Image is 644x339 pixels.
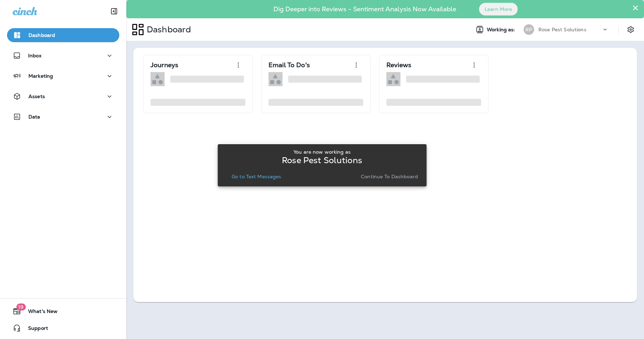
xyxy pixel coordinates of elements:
[524,24,534,35] div: RP
[293,149,351,155] p: You are now working as
[282,158,362,163] p: Rose Pest Solutions
[28,114,40,120] p: Data
[7,321,119,335] button: Support
[538,27,586,32] p: Rose Pest Solutions
[28,73,53,79] p: Marketing
[232,174,281,179] p: Go to Text Messages
[7,304,119,318] button: 19What's New
[479,3,518,15] button: Learn More
[487,27,517,33] span: Working as:
[361,174,418,179] p: Continue to Dashboard
[7,69,119,83] button: Marketing
[21,308,58,317] span: What's New
[21,325,48,334] span: Support
[7,89,119,103] button: Assets
[229,172,284,181] button: Go to Text Messages
[28,94,45,99] p: Assets
[7,49,119,63] button: Inbox
[16,303,26,311] span: 19
[7,110,119,124] button: Data
[624,23,637,36] button: Settings
[358,172,421,181] button: Continue to Dashboard
[151,62,178,69] p: Journeys
[144,24,191,35] p: Dashboard
[104,4,124,18] button: Collapse Sidebar
[632,2,639,13] button: Close
[28,32,55,38] p: Dashboard
[7,28,119,42] button: Dashboard
[28,53,41,58] p: Inbox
